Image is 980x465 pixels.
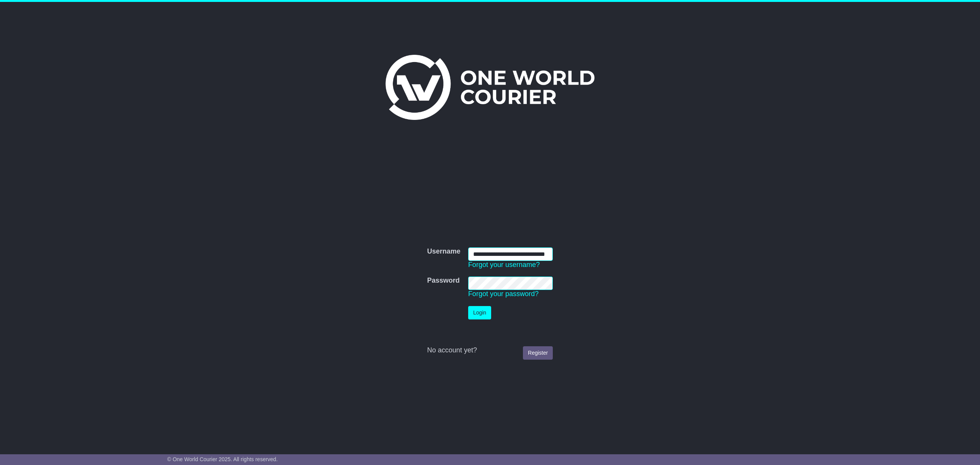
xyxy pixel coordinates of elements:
[427,247,461,256] label: Username
[167,456,278,462] span: © One World Courier 2025. All rights reserved.
[468,290,539,298] a: Forgot your password?
[468,261,540,269] a: Forgot your username?
[427,277,460,285] label: Password
[385,55,595,120] img: One World
[427,346,553,355] div: No account yet?
[468,306,491,319] button: Login
[523,346,553,360] a: Register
